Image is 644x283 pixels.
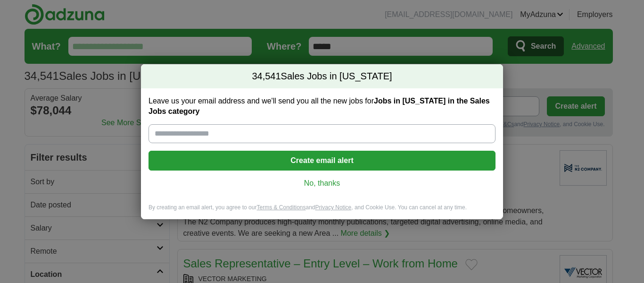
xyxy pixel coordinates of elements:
h2: Sales Jobs in [US_STATE] [141,64,503,89]
a: Terms & Conditions [256,204,305,211]
div: By creating an email alert, you agree to our and , and Cookie Use. You can cancel at any time. [141,204,503,219]
strong: Jobs in [US_STATE] in the Sales Jobs category [149,97,490,115]
span: 34,541 [252,70,281,83]
a: Privacy Notice [315,204,352,211]
button: Create email alert [149,151,495,171]
a: No, thanks [156,178,488,189]
label: Leave us your email address and we'll send you all the new jobs for [149,96,495,117]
